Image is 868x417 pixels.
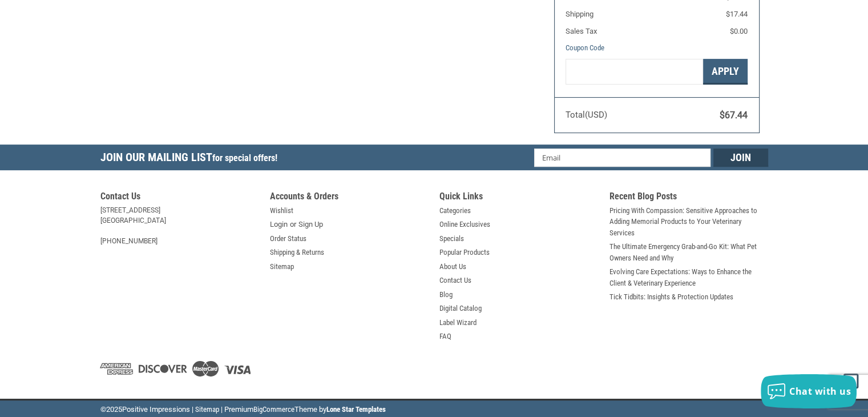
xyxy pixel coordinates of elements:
[566,59,703,85] input: Gift Certificate or Coupon Code
[439,275,471,286] a: Contact Us
[439,247,490,258] a: Popular Products
[270,233,306,244] a: Order Status
[534,149,710,167] input: Email
[100,191,259,205] h5: Contact Us
[270,191,429,205] h5: Accounts & Orders
[439,233,464,244] a: Specials
[270,261,294,272] a: Sitemap
[609,266,768,288] a: Evolving Care Expectations: Ways to Enhance the Client & Veterinary Experience
[566,43,604,52] a: Coupon Code
[789,385,851,398] span: Chat with us
[439,219,490,230] a: Online Exclusives
[212,153,277,163] span: for special offers!
[106,405,122,414] span: 2025
[439,289,453,300] a: Blog
[726,10,748,18] span: $17.44
[270,247,324,258] a: Shipping & Returns
[566,110,607,120] span: Total (USD)
[253,405,294,414] a: BigCommerce
[566,27,597,35] span: Sales Tax
[566,10,594,18] span: Shipping
[609,241,768,263] a: The Ultimate Emergency Grab-and-Go Kit: What Pet Owners Need and Why
[439,303,482,314] a: Digital Catalog
[730,27,748,35] span: $0.00
[192,405,219,414] a: | Sitemap
[298,219,323,230] a: Sign Up
[439,317,477,328] a: Label Wizard
[439,205,471,216] a: Categories
[703,59,748,85] button: Apply
[609,291,733,303] a: Tick Tidbits: Insights & Protection Updates
[761,374,857,408] button: Chat with us
[713,149,768,167] input: Join
[439,331,451,342] a: FAQ
[439,261,466,272] a: About Us
[100,205,259,246] address: [STREET_ADDRESS] [GEOGRAPHIC_DATA] [PHONE_NUMBER]
[100,145,283,174] h5: Join Our Mailing List
[609,191,768,205] h5: Recent Blog Posts
[720,110,748,121] span: $67.44
[270,219,288,230] a: Login
[270,205,293,216] a: Wishlist
[100,405,190,414] span: © Positive Impressions
[609,205,768,239] a: Pricing With Compassion: Sensitive Approaches to Adding Memorial Products to Your Veterinary Serv...
[283,219,303,230] span: or
[439,191,598,205] h5: Quick Links
[326,405,386,414] a: Lone Star Templates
